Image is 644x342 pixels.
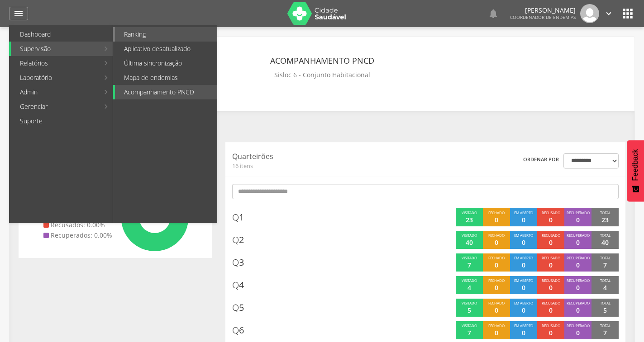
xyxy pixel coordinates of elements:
p: 0 [495,216,498,225]
span: Fechado [488,278,505,283]
button: Feedback - Mostrar pesquisa [627,140,644,201]
span: Q [232,211,239,223]
a: Laboratório [11,70,99,85]
a: Ranking [115,27,217,42]
span: Recuperado [567,233,590,238]
p: 23 [601,216,609,225]
span: Total [600,300,611,305]
p: 0 [495,238,498,247]
p: 0 [549,306,553,315]
span: Visitado [462,233,477,238]
p: 5 [467,306,471,315]
p: 0 [495,283,498,292]
p: 7 [603,261,607,270]
a: Acompanhamento PNCD [115,85,217,99]
p: 5 [603,306,607,315]
span: Em aberto [514,300,533,305]
span: Fechado [488,255,505,260]
span: Recuperado [567,300,590,305]
li: Recusados: 0.00% [43,220,112,230]
p: 4 [603,283,607,292]
span: Feedback [631,149,639,181]
p: 7 [467,328,471,337]
p: 40 [601,238,609,247]
span: Recuperado [567,210,590,215]
span: 3 [232,256,244,269]
span: Fechado [488,300,505,305]
span: Recusado [542,323,560,328]
p: 0 [576,328,580,337]
p: 0 [522,261,525,270]
a: Aplicativo desatualizado [115,42,217,56]
p: 7 [467,261,471,270]
a: Admin [11,85,99,99]
span: Total [600,233,611,238]
span: Q [232,234,239,246]
span: 16 itens [232,162,398,170]
a:  [488,4,499,23]
li: Recuperados: 0.00% [43,231,112,240]
p: 0 [549,283,553,292]
span: Total [600,255,611,260]
p: 4 [467,283,471,292]
p: 0 [549,216,553,225]
p: 0 [522,328,525,337]
span: Q [232,301,239,314]
i:  [13,8,24,19]
span: Total [600,278,611,283]
p: 23 [466,216,473,225]
span: Recuperado [567,278,590,283]
p: 0 [576,283,580,292]
label: Ordenar por [523,156,559,163]
p: 0 [576,306,580,315]
span: Visitado [462,300,477,305]
span: 2 [232,234,244,247]
p: Sisloc 6 - Conjunto Habitacional [274,69,370,81]
span: Recusado [542,300,560,305]
a: Relatórios [11,56,99,70]
span: Recuperado [567,323,590,328]
a: Mapa de endemias [115,70,217,85]
span: Em aberto [514,255,533,260]
i:  [620,6,635,21]
span: Visitado [462,210,477,215]
span: Q [232,279,239,291]
p: 0 [522,216,525,225]
a:  [604,4,614,23]
p: 0 [495,306,498,315]
p: 0 [522,306,525,315]
a:  [9,7,28,20]
span: Recusado [542,255,560,260]
span: 1 [232,211,244,224]
span: Coordenador de Endemias [510,14,576,20]
a: Dashboard [11,27,113,42]
p: 0 [522,238,525,247]
span: 6 [232,324,244,337]
span: Fechado [488,210,505,215]
span: Recuperado [567,255,590,260]
p: 0 [576,261,580,270]
span: Visitado [462,323,477,328]
span: Total [600,210,611,215]
a: Gerenciar [11,99,99,114]
span: Visitado [462,278,477,283]
p: 0 [495,261,498,270]
p: [PERSON_NAME] [510,7,576,14]
p: 0 [576,238,580,247]
i:  [488,8,499,19]
span: Recusado [542,278,560,283]
span: Q [232,256,239,268]
i:  [604,9,614,19]
span: Fechado [488,323,505,328]
p: 0 [576,216,580,225]
p: 0 [522,283,525,292]
span: Em aberto [514,233,533,238]
span: 4 [232,279,244,292]
span: Visitado [462,255,477,260]
span: Total [600,323,611,328]
p: Quarteirões [232,151,398,162]
p: 0 [549,238,553,247]
a: Supervisão [11,42,99,56]
header: Acompanhamento PNCD [270,52,374,69]
span: Em aberto [514,278,533,283]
